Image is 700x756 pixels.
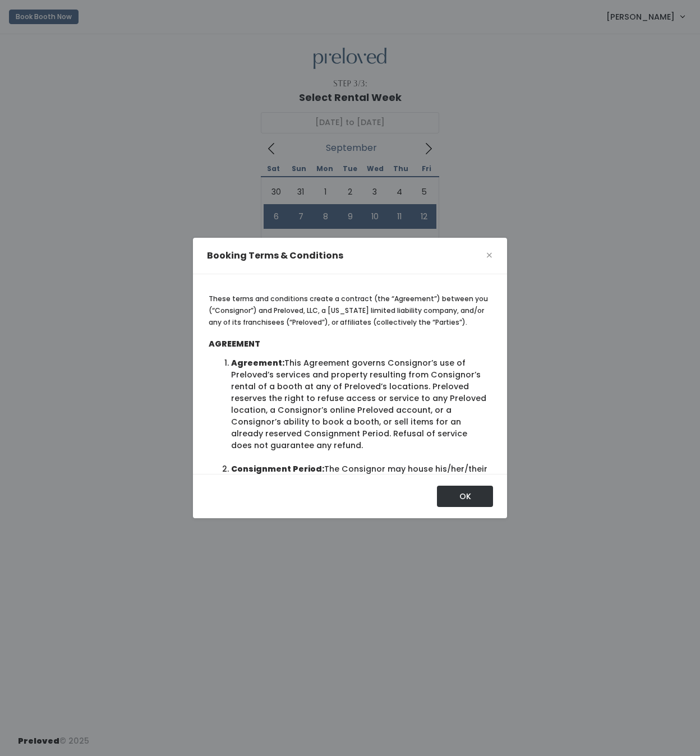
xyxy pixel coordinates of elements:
[207,249,343,262] h5: Booking Terms & Conditions
[231,357,489,451] li: This Agreement governs Consignor’s use of Preloved’s services and property resulting from Consign...
[209,294,488,327] small: These terms and conditions create a contract (the “Agreement”) between you (“Consignor”) and Prel...
[486,247,493,264] span: ×
[209,338,260,349] b: AGREEMENT
[231,357,284,368] b: Agreement:
[437,486,493,507] button: OK
[231,463,324,474] b: Consignment Period:
[231,463,489,663] li: The Consignor may house his/her/their inventory at Preloved for a period of one (1) week at a tim...
[486,247,493,265] button: Close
